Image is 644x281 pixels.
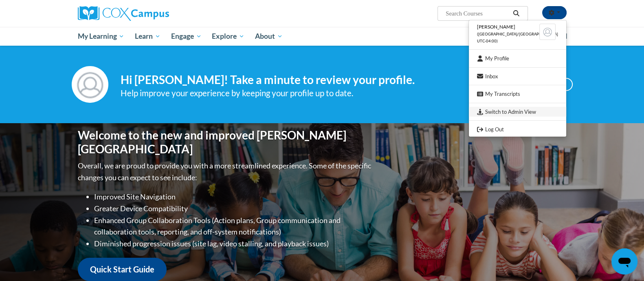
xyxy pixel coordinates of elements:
a: About [250,27,288,46]
a: My Transcripts [469,89,566,99]
a: Inbox [469,71,566,82]
img: Profile Image [72,66,108,103]
li: Enhanced Group Collaboration Tools (Action plans, Group communication and collaboration tools, re... [94,215,373,238]
span: [PERSON_NAME] [477,24,515,30]
h4: Hi [PERSON_NAME]! Take a minute to review your profile. [121,73,510,87]
span: About [255,31,283,41]
button: Search [510,9,522,18]
li: Greater Device Compatibility [94,203,373,215]
div: Help improve your experience by keeping your profile up to date. [121,86,510,100]
span: ([GEOGRAPHIC_DATA]/[GEOGRAPHIC_DATA] UTC-04:00) [477,32,558,43]
div: Main menu [66,27,579,46]
input: Search Courses [445,9,510,18]
a: Cox Campus [78,6,233,21]
a: Quick Start Guide [78,258,167,281]
a: Engage [166,27,207,46]
img: Cox Campus [78,6,169,21]
a: My Learning [73,27,130,46]
a: Logout [469,124,566,135]
li: Improved Site Navigation [94,191,373,203]
h1: Welcome to the new and improved [PERSON_NAME][GEOGRAPHIC_DATA] [78,128,373,156]
p: Overall, we are proud to provide you with a more streamlined experience. Some of the specific cha... [78,160,373,184]
button: Account Settings [542,6,567,19]
span: My Learning [77,31,124,41]
li: Diminished progression issues (site lag, video stalling, and playback issues) [94,238,373,250]
img: Learner Profile Avatar [539,24,556,40]
iframe: Button to launch messaging window [611,248,637,274]
a: My Profile [469,53,566,64]
span: Explore [212,31,244,41]
span: Engage [171,31,202,41]
a: Switch to Admin View [469,107,566,117]
a: Learn [130,27,166,46]
span: Learn [135,31,160,41]
a: Explore [207,27,250,46]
